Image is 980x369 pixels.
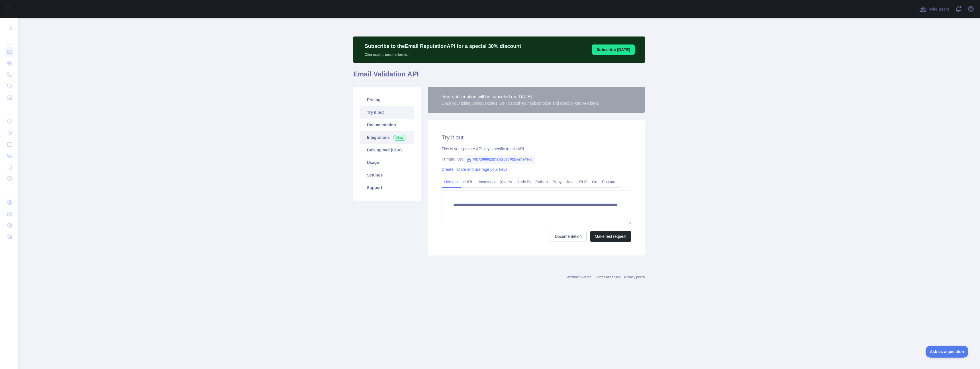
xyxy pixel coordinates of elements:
[577,177,590,186] a: PHP
[926,346,969,358] iframe: Toggle Customer Support
[918,5,950,14] button: Invite users
[393,135,406,141] span: New
[590,177,600,186] a: Go
[592,44,635,55] button: Subscribe [DATE]
[360,169,414,181] a: Settings
[550,231,587,242] a: Documentation
[514,177,533,186] a: NodeJS
[475,177,498,186] a: Javascript
[927,6,949,13] span: Invite users
[442,133,631,141] h2: Try it out
[596,275,620,279] a: Terms of service
[442,146,631,152] div: This is your private API key, specific to this API.
[360,181,414,194] a: Support
[564,177,577,186] a: Java
[365,42,521,50] p: Subscribe to the Email Reputation API for a special 30 % discount
[442,167,507,172] a: Create, rotate and manage your keys
[442,156,631,162] div: Primary Key:
[442,94,599,100] div: Your subscription will be canceled on [DATE]
[567,275,593,279] a: Abstract API Inc.
[5,34,14,46] div: ...
[550,177,564,186] a: Ruby
[464,155,535,164] span: 79b7199f62d242f29535762ce24e49dd
[5,185,14,196] div: ...
[590,231,631,242] button: Make test request
[461,177,475,186] a: cURL
[360,106,414,119] a: Try it out
[624,275,645,279] a: Privacy policy
[360,144,414,156] a: Bulk upload (CSV)
[442,100,599,106] div: Once your billing period expires, we'll cancel your subscription and disable your API keys.
[360,131,414,144] a: Integrations New
[360,119,414,131] a: Documentation
[360,156,414,169] a: Usage
[600,177,620,186] a: Postman
[442,177,461,186] a: Live test
[360,94,414,106] a: Pricing
[353,70,645,83] h1: Email Validation API
[5,104,14,115] div: ...
[498,177,514,186] a: jQuery
[533,177,550,186] a: Python
[365,50,521,57] p: Offer expires on setembro 1st.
